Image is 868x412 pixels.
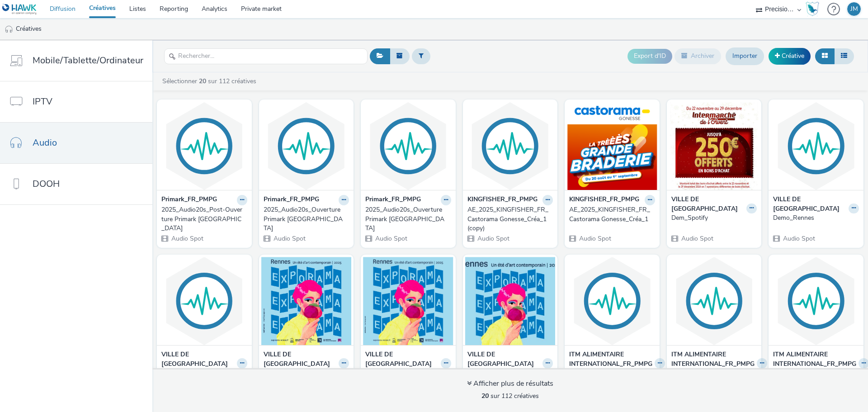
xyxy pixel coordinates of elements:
[264,205,346,233] div: 2025_Audio20s_Ouverture Primark [GEOGRAPHIC_DATA]
[815,48,835,64] button: Grille
[671,195,745,213] strong: VILLE DE [GEOGRAPHIC_DATA]
[199,77,206,85] strong: 20
[569,195,639,205] strong: KINGFISHER_FR_PMPG
[33,136,57,149] span: Audio
[467,379,553,389] div: Afficher plus de résultats
[567,257,657,345] img: 2025_ITM RP BOOST TRAD_V2_Asset 3 visual
[465,102,556,190] img: AE_2025_KINGFISHER_FR_Castorama Gonesse_Créa_1 (copy) visual
[567,102,657,190] img: AE_2025_KINGFISHER_FR_Castorama Gonesse_Créa_1 visual
[170,234,203,243] span: Audio Spot
[33,95,52,108] span: IPTV
[850,2,858,16] div: JM
[5,25,14,34] img: audio
[671,350,755,369] strong: ITM ALIMENTAIRE INTERNATIONAL_FR_PMPG
[773,350,856,369] strong: ITM ALIMENTAIRE INTERNATIONAL_FR_PMPG
[467,350,541,369] strong: VILLE DE [GEOGRAPHIC_DATA]
[569,205,651,224] div: AE_2025_KINGFISHER_FR_Castorama Gonesse_Créa_1
[363,257,453,345] img: 2025_Ville de Rennes_Expo 2025_Deezer_1024x1024 visual
[374,234,407,243] span: Audio Spot
[578,234,611,243] span: Audio Spot
[675,48,721,64] button: Archiver
[273,234,306,243] span: Audio Spot
[33,54,143,67] span: Mobile/Tablette/Ordinateur
[671,213,757,223] a: Dem_Spotify
[467,205,553,233] a: AE_2025_KINGFISHER_FR_Castorama Gonesse_Créa_1 (copy)
[161,195,217,205] strong: Primark_FR_PMPG
[569,350,652,369] strong: ITM ALIMENTAIRE INTERNATIONAL_FR_PMPG
[161,77,260,85] a: Sélectionner sur 112 créatives
[627,49,672,63] button: Export d'ID
[771,102,861,190] img: Demo_Rennes visual
[669,102,759,190] img: Dem_Spotify visual
[467,195,538,205] strong: KINGFISHER_FR_PMPG
[363,102,453,190] img: 2025_Audio20s_Ouverture Primark Montpellier visual
[161,350,235,369] strong: VILLE DE [GEOGRAPHIC_DATA]
[773,213,855,223] div: Demo_Rennes
[33,177,60,190] span: DOOH
[726,47,764,65] a: Importer
[261,257,352,345] img: 2025_Ville de Rennes_Expo 2025_Spotify_640x640 visual
[476,234,509,243] span: Audio Spot
[481,392,539,400] span: sur 112 créatives
[261,102,352,190] img: 2025_Audio20s_Ouverture Primark Caen visual
[773,195,846,213] strong: VILLE DE [GEOGRAPHIC_DATA]
[669,257,759,345] img: 2025_ITM RP BOOST TRAD_V2_Asset 2 visual
[806,2,819,16] img: Hawk Academy
[159,102,250,190] img: 2025_Audio20s_Post-Ouverture Primark Caen visual
[782,234,815,243] span: Audio Spot
[771,257,861,345] img: 2025_ITM RP BOOST TRAD_V2_Asset 1 visual
[161,205,247,233] a: 2025_Audio20s_Post-Ouverture Primark [GEOGRAPHIC_DATA]
[365,205,448,233] div: 2025_Audio20s_Ouverture Primark [GEOGRAPHIC_DATA]
[834,48,854,64] button: Liste
[365,195,421,205] strong: Primark_FR_PMPG
[569,205,655,224] a: AE_2025_KINGFISHER_FR_Castorama Gonesse_Créa_1
[159,257,250,345] img: 2025_Ville de Rennes_Expo 2025_Audio visual
[671,213,754,223] div: Dem_Spotify
[680,234,713,243] span: Audio Spot
[2,4,37,15] img: undefined Logo
[481,392,489,400] strong: 20
[465,257,556,345] img: 2025_Ville de Rennes_Expo 2025_Deezer_300x250 visual
[365,205,451,233] a: 2025_Audio20s_Ouverture Primark [GEOGRAPHIC_DATA]
[264,205,349,233] a: 2025_Audio20s_Ouverture Primark [GEOGRAPHIC_DATA]
[365,350,439,369] strong: VILLE DE [GEOGRAPHIC_DATA]
[467,205,550,233] div: AE_2025_KINGFISHER_FR_Castorama Gonesse_Créa_1 (copy)
[769,48,811,64] a: Créative
[164,48,368,64] input: Rechercher...
[161,205,244,233] div: 2025_Audio20s_Post-Ouverture Primark [GEOGRAPHIC_DATA]
[264,350,337,369] strong: VILLE DE [GEOGRAPHIC_DATA]
[264,195,319,205] strong: Primark_FR_PMPG
[773,213,859,223] a: Demo_Rennes
[806,2,823,16] a: Hawk Academy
